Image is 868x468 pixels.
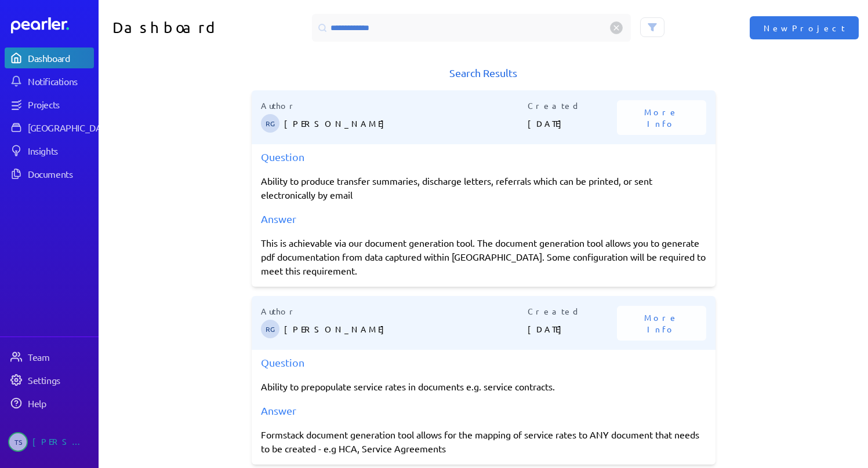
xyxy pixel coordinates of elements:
[631,312,692,335] span: More Info
[8,432,28,452] span: Tony Siharath
[261,236,706,277] div: This is achievable via our document generation tool. The document generation tool allows you to g...
[5,427,94,456] a: TS[PERSON_NAME]
[5,393,94,414] a: Help
[28,98,93,110] div: Projects
[528,100,617,112] p: Created
[28,122,114,133] div: [GEOGRAPHIC_DATA]
[32,432,90,452] div: [PERSON_NAME]
[28,351,93,363] div: Team
[261,379,706,393] p: Ability to prepopulate service rates in documents e.g. service contracts.
[5,117,94,138] a: [GEOGRAPHIC_DATA]
[284,112,528,135] p: [PERSON_NAME]
[28,168,93,180] div: Documents
[28,52,93,64] div: Dashboard
[528,305,617,317] p: Created
[261,403,706,418] div: Answer
[5,47,94,68] a: Dashboard
[28,374,93,386] div: Settings
[261,100,528,112] p: Author
[261,427,706,455] div: Formstack document generation tool allows for the mapping of service rates to ANY document that n...
[261,305,528,317] p: Author
[261,354,706,370] div: Question
[112,14,291,42] h1: Dashboard
[5,71,94,92] a: Notifications
[261,320,279,338] span: Robin Garnham
[28,397,93,409] div: Help
[528,112,617,135] p: [DATE]
[528,317,617,341] p: [DATE]
[617,100,706,135] button: More Info
[631,106,692,129] span: More Info
[5,370,94,390] a: Settings
[764,22,845,34] span: New Project
[617,306,706,341] button: More Info
[261,211,706,226] div: Answer
[28,75,93,87] div: Notifications
[261,114,279,133] span: Robin Garnham
[5,163,94,184] a: Documents
[261,149,706,164] div: Question
[5,346,94,367] a: Team
[5,140,94,161] a: Insights
[11,17,94,34] a: Dashboard
[284,317,528,341] p: [PERSON_NAME]
[28,145,93,156] div: Insights
[750,16,859,39] button: New Project
[252,65,716,81] h1: Search Results
[261,174,706,202] p: Ability to produce transfer summaries, discharge letters, referrals which can be printed, or sent...
[5,94,94,115] a: Projects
